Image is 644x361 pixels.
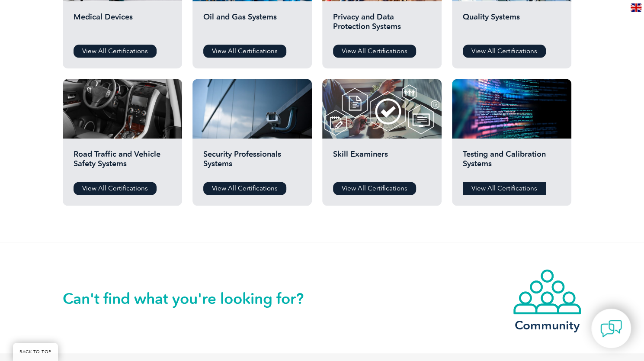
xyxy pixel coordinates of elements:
h3: Community [513,319,582,330]
a: View All Certifications [463,45,546,58]
h2: Skill Examiners [333,149,431,175]
a: View All Certifications [333,45,416,58]
h2: Testing and Calibration Systems [463,149,561,175]
h2: Security Professionals Systems [203,149,301,175]
img: icon-community.webp [513,268,582,315]
a: View All Certifications [203,45,286,58]
h2: Oil and Gas Systems [203,12,301,38]
a: View All Certifications [463,182,546,195]
a: View All Certifications [74,182,157,195]
a: View All Certifications [333,182,416,195]
a: Community [513,268,582,330]
img: contact-chat.png [600,318,622,339]
h2: Medical Devices [74,12,171,38]
a: View All Certifications [203,182,286,195]
h2: Can't find what you're looking for? [63,292,322,306]
img: en [631,3,641,12]
h2: Road Traffic and Vehicle Safety Systems [74,149,171,175]
h2: Quality Systems [463,12,561,38]
a: View All Certifications [74,45,157,58]
a: BACK TO TOP [13,343,58,361]
h2: Privacy and Data Protection Systems [333,12,431,38]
